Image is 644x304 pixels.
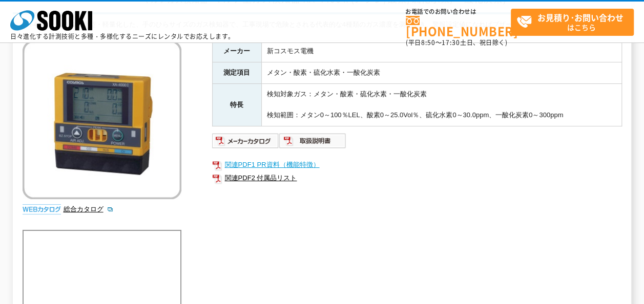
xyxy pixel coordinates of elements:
td: 新コスモス電機 [261,41,621,62]
a: 取扱説明書 [279,139,346,147]
th: メーカー [212,41,261,62]
img: マルチ型ガス検知器 XA-4400Ⅱ(メタン/酸素/硫化水素/一酸化炭素) [23,40,181,199]
th: 測定項目 [212,62,261,83]
a: お見積り･お問い合わせはこちら [511,9,634,36]
span: お電話でのお問い合わせは [406,9,511,15]
a: 総合カタログ [64,205,114,213]
th: 特長 [212,83,261,126]
span: (平日 ～ 土日、祝日除く) [406,38,507,47]
span: 17:30 [442,38,460,47]
a: メーカーカタログ [212,139,279,147]
td: 検知対象ガス：メタン・酸素・硫化水素・一酸化炭素 検知範囲：メタン0～100％LEL、酸素0～25.0Vol％、硫化水素0～30.0ppm、一酸化炭素0～300ppm [261,83,621,126]
span: はこちら [516,9,633,35]
img: webカタログ [23,204,61,214]
span: 8:50 [421,38,435,47]
a: 関連PDF2 付属品リスト [212,171,622,185]
strong: お見積り･お問い合わせ [537,11,624,24]
p: 日々進化する計測技術と多種・多様化するニーズにレンタルでお応えします。 [10,33,235,39]
a: 関連PDF1 PR資料（機能特徴） [212,158,622,171]
img: メーカーカタログ [212,133,279,149]
td: メタン・酸素・硫化水素・一酸化炭素 [261,62,621,83]
img: 取扱説明書 [279,133,346,149]
a: [PHONE_NUMBER] [406,16,511,37]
